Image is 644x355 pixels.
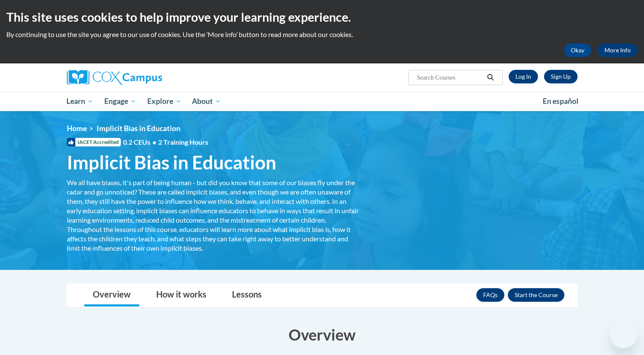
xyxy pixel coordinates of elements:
button: Okay [564,43,591,57]
span: Explore [147,96,181,106]
div: Main menu [54,92,590,111]
a: Lessons [223,284,270,306]
a: Home [67,124,87,133]
span: IACET Accredited [67,138,121,146]
span: En español [543,97,578,106]
a: Log In [509,70,538,83]
span: 2 Training Hours [158,138,208,146]
h2: This site uses cookies to help improve your learning experience. [6,9,638,26]
a: FAQs [476,288,504,302]
iframe: Button to launch messaging window [610,321,637,348]
button: Search [484,72,497,83]
div: We all have biases, it's part of being human - but did you know that some of our biases fly under... [67,178,361,253]
span: About [192,96,221,106]
span: Implicit Bias in Education [97,124,180,133]
a: Learn [61,92,99,111]
a: How it works [148,284,215,306]
a: About [186,92,226,111]
a: Engage [99,92,142,111]
a: En español [537,92,584,110]
span: • [152,138,156,146]
a: More Info [598,43,638,57]
a: Explore [142,92,187,111]
a: Cox Campus [67,70,229,85]
button: Enroll [508,288,564,302]
p: By continuing to use the site you agree to our use of cookies. Use the ‘More info’ button to read... [6,30,638,39]
span: Implicit Bias in Education [67,151,276,174]
span: Engage [104,96,136,106]
h3: Overview [67,324,578,345]
span: 0.2 CEUs [123,137,208,147]
a: Register [544,70,578,83]
input: Search Courses [416,72,484,83]
img: Cox Campus [67,70,162,85]
a: Overview [84,284,139,306]
span: Learn [66,96,93,106]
